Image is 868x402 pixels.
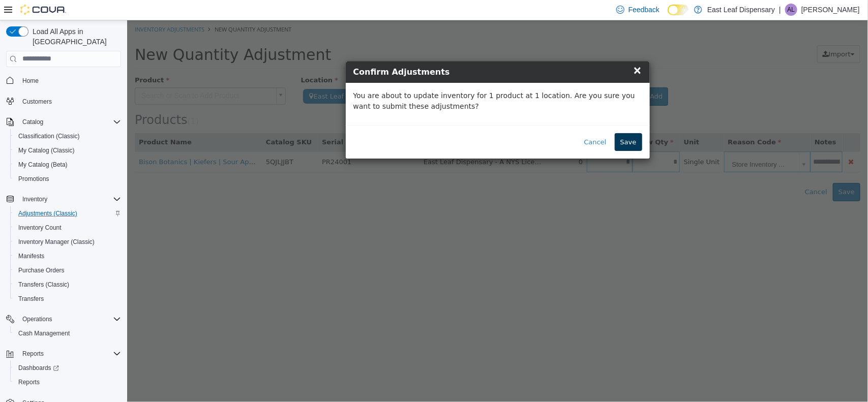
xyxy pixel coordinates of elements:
[18,224,62,232] span: Inventory Count
[10,326,125,341] button: Cash Management
[10,292,125,306] button: Transfers
[18,193,51,205] button: Inventory
[14,279,73,291] a: Transfers (Classic)
[18,116,121,128] span: Catalog
[2,192,125,206] button: Inventory
[452,113,485,131] button: Cancel
[18,146,75,154] span: My Catalog (Classic)
[18,75,43,87] a: Home
[14,264,69,276] a: Purchase Orders
[506,44,515,56] span: ×
[10,277,125,292] button: Transfers (Classic)
[14,159,121,171] span: My Catalog (Beta)
[2,312,125,326] button: Operations
[14,130,84,142] a: Classification (Classic)
[2,94,125,109] button: Customers
[18,252,44,260] span: Manifests
[14,362,63,374] a: Dashboards
[14,250,48,262] a: Manifests
[2,73,125,88] button: Home
[18,132,80,140] span: Classification (Classic)
[28,26,121,47] span: Load All Apps in [GEOGRAPHIC_DATA]
[14,327,121,339] span: Cash Management
[18,193,121,205] span: Inventory
[22,98,52,106] span: Customers
[488,113,515,131] button: Save
[10,375,125,389] button: Reports
[18,313,121,325] span: Operations
[18,238,95,246] span: Inventory Manager (Classic)
[18,116,47,128] button: Catalog
[22,315,52,323] span: Operations
[18,378,40,386] span: Reports
[10,235,125,249] button: Inventory Manager (Classic)
[14,173,53,185] a: Promotions
[10,221,125,235] button: Inventory Count
[801,4,860,16] p: [PERSON_NAME]
[18,348,121,360] span: Reports
[18,161,68,169] span: My Catalog (Beta)
[14,173,121,185] span: Promotions
[18,175,49,183] span: Promotions
[22,195,47,203] span: Inventory
[14,293,48,305] a: Transfers
[18,266,65,274] span: Purchase Orders
[18,329,70,337] span: Cash Management
[779,4,781,16] p: |
[18,74,121,87] span: Home
[18,364,59,372] span: Dashboards
[18,95,121,108] span: Customers
[10,263,125,277] button: Purchase Orders
[18,313,56,325] button: Operations
[10,249,125,263] button: Manifests
[10,361,125,375] a: Dashboards
[226,70,515,91] p: You are about to update inventory for 1 product at 1 location. Are you sure you want to submit th...
[18,348,48,360] button: Reports
[22,118,43,126] span: Catalog
[14,376,44,388] a: Reports
[14,222,121,234] span: Inventory Count
[10,172,125,186] button: Promotions
[10,158,125,172] button: My Catalog (Beta)
[628,5,660,15] span: Feedback
[14,159,72,171] a: My Catalog (Beta)
[788,4,795,16] span: AL
[14,144,79,157] a: My Catalog (Classic)
[10,206,125,221] button: Adjustments (Classic)
[14,130,121,142] span: Classification (Classic)
[2,115,125,129] button: Catalog
[22,77,39,85] span: Home
[18,295,44,303] span: Transfers
[14,327,74,339] a: Cash Management
[14,236,99,248] a: Inventory Manager (Classic)
[14,293,121,305] span: Transfers
[226,46,515,58] h4: Confirm Adjustments
[22,350,44,358] span: Reports
[20,5,66,15] img: Cova
[18,281,69,289] span: Transfers (Classic)
[18,96,56,108] a: Customers
[14,222,66,234] a: Inventory Count
[18,209,77,218] span: Adjustments (Classic)
[10,129,125,143] button: Classification (Classic)
[14,144,121,157] span: My Catalog (Classic)
[668,5,689,15] input: Dark Mode
[2,347,125,361] button: Reports
[14,207,121,220] span: Adjustments (Classic)
[14,264,121,276] span: Purchase Orders
[14,236,121,248] span: Inventory Manager (Classic)
[707,4,775,16] p: East Leaf Dispensary
[10,143,125,158] button: My Catalog (Classic)
[14,362,121,374] span: Dashboards
[785,4,797,16] div: Alex Librera
[14,376,121,388] span: Reports
[14,279,121,291] span: Transfers (Classic)
[14,250,121,262] span: Manifests
[14,207,81,220] a: Adjustments (Classic)
[668,15,668,16] span: Dark Mode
